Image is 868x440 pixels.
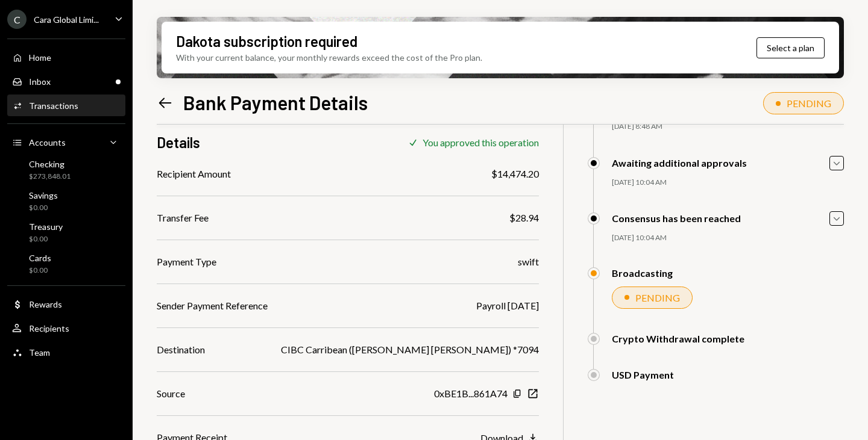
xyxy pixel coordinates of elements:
div: Rewards [29,299,62,309]
div: PENDING [787,98,831,109]
div: Home [29,52,51,63]
a: Transactions [7,95,125,116]
div: USD Payment [612,369,674,380]
h1: Bank Payment Details [183,90,368,114]
div: Source [157,386,185,401]
div: Crypto Withdrawal complete [612,333,744,344]
a: Cards$0.00 [7,249,125,278]
div: Destination [157,342,205,357]
div: $0.00 [29,234,63,244]
div: [DATE] 10:04 AM [612,233,844,243]
div: $273,848.01 [29,172,71,182]
a: Home [7,46,125,68]
div: With your current balance, your monthly rewards exceed the cost of the Pro plan. [176,51,482,64]
h3: Details [157,132,200,152]
div: $0.00 [29,203,58,213]
div: Broadcasting [612,267,673,279]
div: Transfer Fee [157,211,209,225]
a: Accounts [7,131,125,153]
div: Savings [29,190,58,200]
div: 0xBE1B...861A74 [434,386,508,401]
div: Checking [29,159,71,169]
div: PENDING [635,292,680,303]
div: Sender Payment Reference [157,299,268,313]
a: Recipients [7,317,125,339]
div: Awaiting additional approvals [612,157,747,169]
div: $0.00 [29,265,51,276]
div: You approved this operation [423,137,539,148]
div: Payment Type [157,255,216,269]
div: C [7,10,27,29]
div: Payroll [DATE] [476,299,539,313]
div: Inbox [29,76,51,87]
a: Checking$273,848.01 [7,155,125,184]
div: Transactions [29,101,78,111]
div: Consensus has been reached [612,212,741,224]
div: Cara Global Limi... [34,14,99,25]
a: Team [7,341,125,363]
div: swift [518,255,539,269]
div: Accounts [29,137,66,147]
div: Team [29,347,50,358]
div: Recipients [29,323,69,333]
div: Dakota subscription required [176,31,357,51]
div: Treasury [29,222,63,232]
div: CIBC Carribean ([PERSON_NAME] [PERSON_NAME]) *7094 [281,342,539,357]
div: $14,474.20 [491,167,539,181]
a: Inbox [7,70,125,92]
div: [DATE] 8:48 AM [612,122,844,132]
div: Cards [29,253,51,263]
div: $28.94 [509,211,539,225]
button: Select a plan [756,37,825,58]
a: Savings$0.00 [7,187,125,215]
div: [DATE] 10:04 AM [612,178,844,188]
a: Treasury$0.00 [7,218,125,247]
div: Recipient Amount [157,167,231,181]
a: Rewards [7,293,125,315]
